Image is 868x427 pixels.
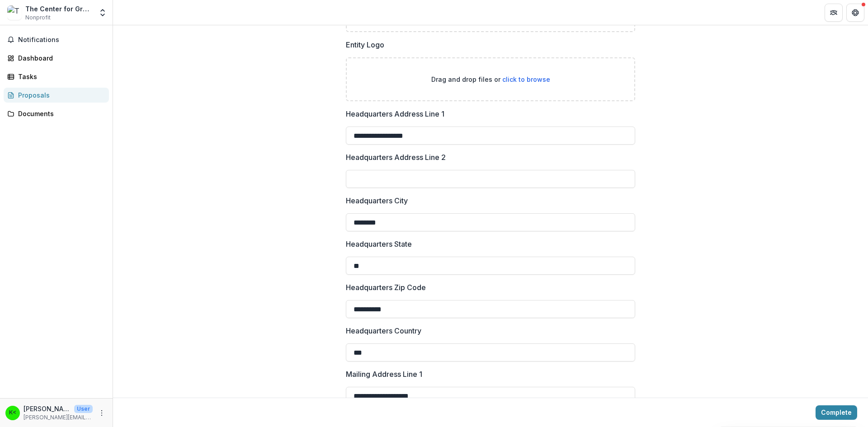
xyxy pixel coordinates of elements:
span: click to browse [502,75,550,83]
p: Mailing Address Line 1 [346,369,422,380]
span: Nonprofit [25,14,51,22]
p: Headquarters Address Line 1 [346,108,444,119]
div: Keith Rose <keith@growjustice.org> [9,410,16,416]
a: Proposals [4,88,109,103]
button: Notifications [4,33,109,47]
div: Proposals [18,90,102,100]
div: Tasks [18,72,102,81]
p: Headquarters State [346,239,412,249]
button: More [96,408,107,418]
button: Get Help [846,4,864,22]
p: [PERSON_NAME] <[PERSON_NAME][EMAIL_ADDRESS][DOMAIN_NAME]> [24,404,71,413]
img: The Center for Growing Justice [7,5,22,20]
p: [PERSON_NAME][EMAIL_ADDRESS][DOMAIN_NAME] [24,413,93,422]
div: The Center for Growing Justice [25,4,93,14]
p: Headquarters Country [346,325,421,336]
span: Notifications [18,36,105,44]
button: Open entity switcher [96,4,109,22]
div: Documents [18,109,102,118]
p: Headquarters City [346,195,408,206]
button: Complete [816,405,857,420]
p: Headquarters Address Line 2 [346,152,446,163]
button: Partners [825,4,843,22]
p: Entity Logo [346,39,384,50]
a: Documents [4,106,109,121]
p: Drag and drop files or [431,75,550,84]
a: Dashboard [4,51,109,66]
div: Dashboard [18,53,102,63]
p: Headquarters Zip Code [346,282,426,293]
p: User [74,405,93,413]
a: Tasks [4,69,109,84]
